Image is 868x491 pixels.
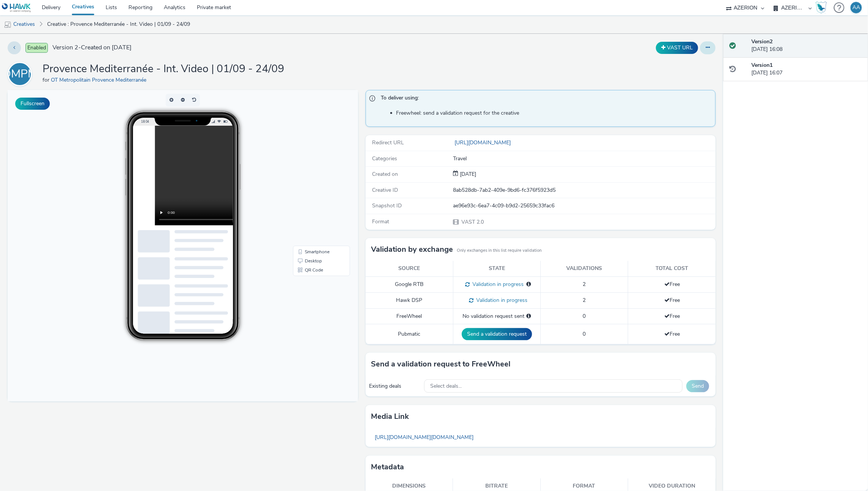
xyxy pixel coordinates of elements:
button: Fullscreen [15,98,50,110]
span: Smartphone [297,159,322,164]
div: AA [852,2,860,13]
span: Validation in progress [470,281,524,288]
a: OMPM [8,70,35,77]
div: Duplicate the creative as a VAST URL [654,42,700,54]
strong: Version 2 [751,38,773,45]
h3: Media link [371,411,409,422]
span: for [43,76,51,84]
span: Free [664,297,680,304]
div: OMPM [2,63,37,85]
button: Send a validation request [462,328,532,340]
div: No validation request sent [457,313,537,320]
span: Enabled [25,43,48,53]
a: [URL][DOMAIN_NAME] [453,139,514,146]
li: Desktop [287,166,341,175]
div: Existing deals [369,382,420,390]
th: Validations [540,261,628,276]
span: 0 [583,330,586,338]
span: 2 [583,297,586,304]
span: Free [664,281,680,288]
span: QR Code [297,178,315,182]
h1: Provence Mediterranée - Int. Video | 01/09 - 24/09 [43,62,284,76]
div: Creation 29 August 2025, 16:07 [458,171,476,178]
div: Please select a deal below and click on Send to send a validation request to FreeWheel. [526,313,531,320]
h3: Metadata [371,461,404,473]
div: [DATE] 16:07 [751,62,862,77]
span: 2 [583,281,586,288]
span: Free [664,330,680,338]
span: Creative ID [372,186,398,194]
span: VAST 2.0 [461,218,484,226]
td: Hawk DSP [366,292,453,308]
span: Free [664,313,680,320]
div: Travel [453,155,715,163]
span: Desktop [297,169,314,173]
button: Send [686,380,709,392]
th: Source [366,261,453,276]
img: undefined Logo [2,3,31,13]
a: Creative : Provence Mediterranée - Int. Video | 01/09 - 24/09 [43,15,194,33]
li: Freewheel: send a validation request for the creative [396,109,712,117]
button: VAST URL [656,42,698,54]
span: Created on [372,171,398,178]
img: mobile [4,21,11,28]
h3: Validation by exchange [371,244,453,255]
a: [URL][DOMAIN_NAME][DOMAIN_NAME] [371,430,478,445]
span: Categories [372,155,398,162]
span: [DATE] [458,171,476,178]
span: Snapshot ID [372,202,402,209]
h3: Send a validation request to FreeWheel [371,358,511,370]
span: 0 [583,313,586,320]
li: QR Code [287,175,341,185]
a: Hawk Academy [816,2,830,14]
span: 18:04 [133,29,142,33]
div: [DATE] 16:08 [751,38,862,54]
span: To deliver using: [381,94,708,104]
span: Select deals... [430,383,462,390]
td: Google RTB [366,276,453,292]
span: Format [372,218,390,225]
span: Version 2 - Created on [DATE] [52,43,131,52]
a: OT Metropolitain Provence Mediterranée [51,76,149,84]
td: Pubmatic [366,324,453,344]
li: Smartphone [287,157,341,166]
th: State [453,261,540,276]
span: Validation in progress [474,297,527,304]
strong: Version 1 [751,62,773,69]
td: FreeWheel [366,308,453,324]
small: Only exchanges in this list require validation [457,248,542,254]
span: Redirect URL [372,139,404,146]
img: Hawk Academy [816,2,827,14]
div: 8ab528db-7ab2-409e-9bd6-fc376f5923d5 [453,186,715,194]
div: ae96e93c-6ea7-4c09-b9d2-25659c33fac6 [453,202,715,210]
th: Total cost [628,261,716,276]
